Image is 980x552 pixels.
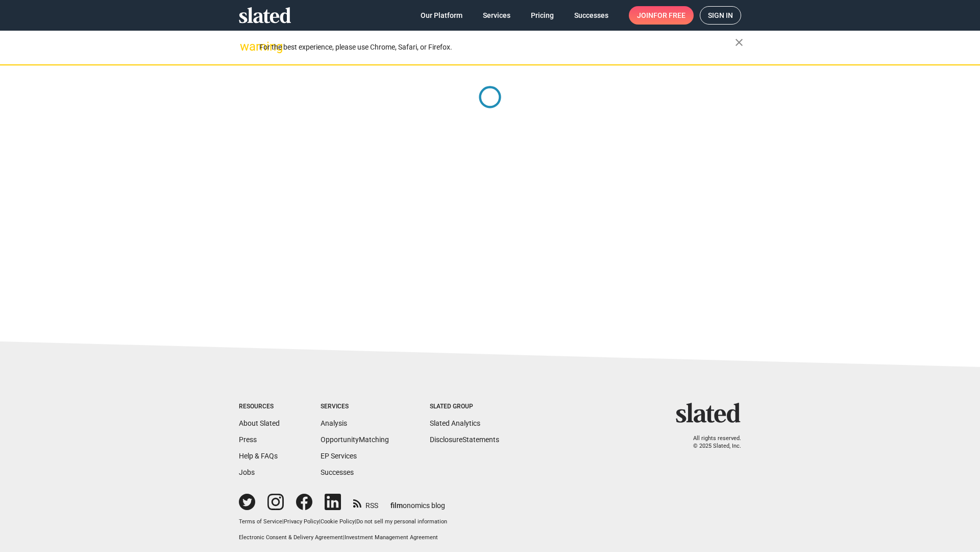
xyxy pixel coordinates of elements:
[239,419,280,427] a: About Slated
[700,6,741,25] a: Sign in
[523,6,562,25] a: Pricing
[353,495,378,511] a: RSS
[412,6,471,25] a: Our Platform
[343,534,345,541] span: |
[637,6,685,25] span: Join
[390,493,445,511] a: filmonomics blog
[574,6,608,25] span: Successes
[475,6,519,25] a: Services
[421,6,462,25] span: Our Platform
[284,518,319,525] a: Privacy Policy
[239,518,282,525] a: Terms of Service
[483,6,510,25] span: Services
[321,419,347,427] a: Analysis
[390,501,403,510] span: film
[531,6,554,25] span: Pricing
[239,452,278,460] a: Help & FAQs
[259,40,735,54] div: For the best experience, please use Chrome, Safari, or Firefox.
[345,534,438,541] a: Investment Management Agreement
[321,468,354,476] a: Successes
[566,6,617,25] a: Successes
[430,419,480,427] a: Slated Analytics
[319,518,321,525] span: |
[708,7,733,24] span: Sign in
[321,452,357,460] a: EP Services
[430,403,499,411] div: Slated Group
[430,435,499,444] a: DisclosureStatements
[239,403,280,411] div: Resources
[629,6,694,25] a: Joinfor free
[239,435,257,444] a: Press
[321,403,389,411] div: Services
[321,435,389,444] a: OpportunityMatching
[356,518,447,526] button: Do not sell my personal information
[355,518,356,525] span: |
[282,518,284,525] span: |
[239,534,343,541] a: Electronic Consent & Delivery Agreement
[321,518,355,525] a: Cookie Policy
[733,36,745,49] mat-icon: close
[653,6,685,25] span: for free
[682,435,741,450] p: All rights reserved. © 2025 Slated, Inc.
[239,468,255,476] a: Jobs
[240,40,252,53] mat-icon: warning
